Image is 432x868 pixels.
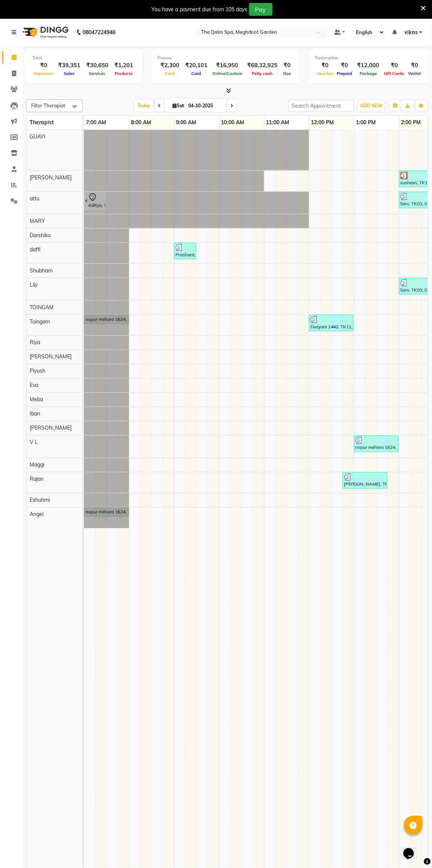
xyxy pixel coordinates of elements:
[358,71,379,76] span: Package
[157,61,182,70] div: ₹2,300
[399,117,423,128] a: 2:00 PM
[62,71,76,76] span: Sales
[30,119,54,126] span: Therapist
[30,318,50,325] span: Toingam
[87,71,108,76] span: Services
[32,55,136,61] div: Total
[280,61,294,70] div: ₹0
[354,61,382,70] div: ₹12,000
[32,61,55,70] div: ₹0
[343,474,387,488] div: [PERSON_NAME], TK12, 12:45 PM-01:45 PM, Javanese Pampering - 60 Mins
[30,246,40,253] span: daffi
[113,71,135,76] span: Products
[30,368,45,375] span: Piyush
[31,102,65,108] span: Filter Therapist
[85,509,128,516] div: nopur mehara 1624, TK05, 07:00 AM-08:00 AM, Swedish De-Stress - 60 Mins
[382,71,406,76] span: Gift Cards
[309,117,336,128] a: 12:00 PM
[315,55,423,61] div: Redemption
[358,101,384,111] button: ADD NEW
[174,117,198,128] a: 9:00 AM
[30,133,45,140] span: GUAYI
[111,61,136,70] div: ₹1,201
[315,71,335,76] span: Voucher
[30,267,52,274] span: Shubham
[85,316,128,323] div: nopur mehara 1624, TK05, 07:00 AM-08:00 AM, Swedish De-Stress - 60 Mins
[30,497,50,504] span: Eshuhmi
[30,396,43,403] span: Meba
[30,281,37,288] span: Lily
[135,100,153,111] span: Today
[335,61,354,70] div: ₹0
[186,100,223,111] input: 2025-10-04
[210,61,244,70] div: ₹16,950
[281,71,293,76] span: Due
[335,71,354,76] span: Prepaid
[30,218,45,224] span: MARY
[210,71,244,76] span: Online/Custom
[250,71,275,76] span: Petty cash
[30,354,72,360] span: [PERSON_NAME]
[288,100,354,111] input: Search Appointment
[157,55,294,61] div: Finance
[30,232,51,239] span: Darshika
[30,304,54,311] span: TOINGAM
[30,411,40,417] span: Iban
[404,29,418,36] span: vikas
[382,61,406,70] div: ₹0
[244,61,280,70] div: ₹68,32,925
[249,3,273,16] button: Pay
[264,117,291,128] a: 11:00 AM
[30,511,43,518] span: Angel
[182,61,210,70] div: ₹20,101
[30,425,72,432] span: [PERSON_NAME]
[163,71,177,76] span: Cash
[219,117,246,128] a: 10:00 AM
[355,437,398,451] div: nopur mehara 1624, TK05, 01:00 PM-02:00 PM, Javanese Pampering - 60 Mins
[55,61,83,70] div: ₹39,351
[310,316,353,330] div: Deeyani 1440, TK11, 12:00 PM-01:00 PM, Javanese Pampering - 60 Mins
[30,382,38,389] span: Eva
[30,339,40,346] span: Riya
[30,195,39,202] span: attu
[171,103,186,108] span: Sat
[360,103,382,108] span: ADD NEW
[30,174,72,181] span: [PERSON_NAME]
[354,117,378,128] a: 1:00 PM
[152,6,247,14] div: You have a payment due from 105 days
[30,476,43,483] span: Rajan
[129,117,153,128] a: 8:00 AM
[30,462,44,468] span: Maggi
[19,22,70,43] img: logo
[190,71,203,76] span: Card
[87,193,105,209] div: Aditya, TK08, 06:30 AM-07:30 AM, Javanese Pampering - 60 Mins
[406,71,423,76] span: Wallet
[30,439,38,446] span: V L
[406,61,423,70] div: ₹0
[83,61,111,70] div: ₹30,650
[82,22,115,43] b: 08047224946
[84,117,108,128] a: 7:00 AM
[315,61,335,70] div: ₹0
[175,244,195,258] div: Prashant, TK04, 09:00 AM-09:30 AM, Signature Foot Massage - 30 Mins
[32,71,55,76] span: Expenses
[400,838,424,860] iframe: chat widget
